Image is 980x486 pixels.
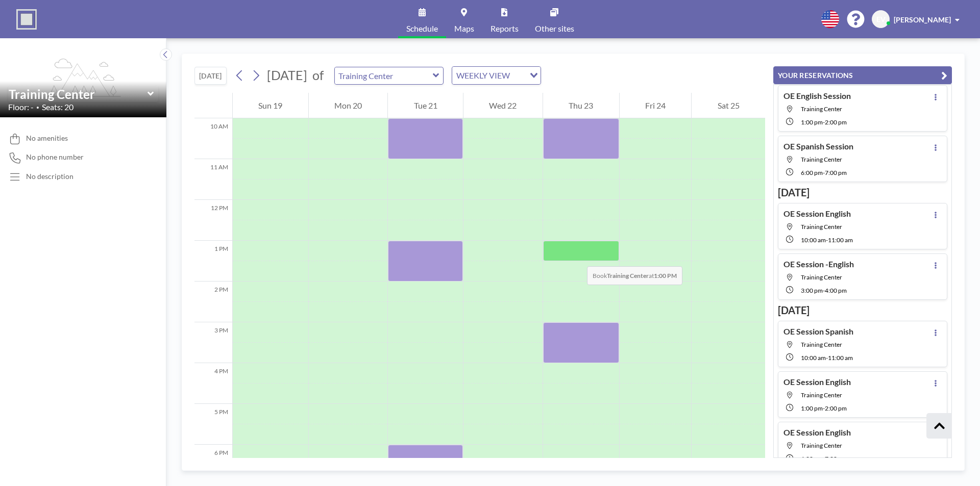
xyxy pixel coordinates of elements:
span: Training Center [801,105,842,113]
span: Training Center [801,442,842,449]
span: - [826,236,828,244]
img: organization-logo [16,9,37,30]
span: Training Center [801,341,842,348]
span: of [312,67,324,83]
b: 1:00 PM [654,272,677,279]
span: Seats: 20 [42,102,73,112]
span: 10:00 AM [801,236,826,244]
h4: OE Spanish Session [783,141,853,151]
span: Floor: - [8,102,34,112]
b: Training Center [607,272,649,279]
h4: OE Session English [783,427,851,438]
div: Mon 20 [309,93,388,118]
h4: OE Session Spanish [783,326,853,337]
div: 2 PM [194,282,232,322]
button: [DATE] [194,67,227,85]
h3: [DATE] [778,186,947,199]
h3: [DATE] [778,304,947,317]
span: Training Center [801,223,842,231]
h4: OE Session English [783,209,851,219]
div: 11 AM [194,159,232,200]
span: No amenities [26,134,68,143]
span: - [823,118,825,126]
span: EV [876,15,886,24]
h4: OE Session English [783,377,851,387]
span: 11:00 AM [828,236,853,244]
button: YOUR RESERVATIONS [773,66,952,84]
div: Search for option [452,67,541,84]
span: 4:00 PM [825,287,847,294]
span: [DATE] [267,67,307,83]
span: Reports [491,24,519,33]
span: 1:00 PM [801,404,823,412]
input: Search for option [513,69,524,82]
span: Training Center [801,156,842,163]
span: - [823,169,825,176]
span: Training Center [801,273,842,281]
span: - [823,287,825,294]
span: - [826,354,828,362]
span: 1:00 PM [801,118,823,126]
span: - [823,455,825,463]
span: Schedule [406,24,438,33]
span: Other sites [535,24,574,33]
input: Training Center [335,67,433,84]
span: 6:00 PM [801,169,823,176]
span: - [823,404,825,412]
span: Maps [454,24,474,33]
div: 3 PM [194,322,232,363]
div: Tue 21 [388,93,463,118]
span: • [36,104,39,111]
span: Book at [587,266,682,285]
div: 4 PM [194,363,232,404]
span: 7:00 PM [825,169,847,176]
div: 12 PM [194,200,232,241]
span: 6:00 PM [801,455,823,463]
span: 2:00 PM [825,404,847,412]
span: No phone number [26,152,84,162]
span: [PERSON_NAME] [894,15,951,24]
input: Training Center [9,87,148,101]
span: 11:00 AM [828,354,853,362]
div: Sun 19 [233,93,308,118]
span: 7:00 PM [825,455,847,463]
div: Sat 25 [692,93,765,118]
span: 2:00 PM [825,118,847,126]
div: Thu 23 [543,93,619,118]
h4: OE English Session [783,91,851,101]
div: 10 AM [194,118,232,159]
div: No description [26,172,73,181]
span: 10:00 AM [801,354,826,362]
span: 3:00 PM [801,287,823,294]
span: WEEKLY VIEW [454,69,512,82]
div: 5 PM [194,404,232,445]
div: 6 PM [194,445,232,485]
h4: OE Session -English [783,259,854,269]
div: 1 PM [194,241,232,282]
div: Fri 24 [620,93,692,118]
span: Training Center [801,391,842,399]
div: Wed 22 [463,93,543,118]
